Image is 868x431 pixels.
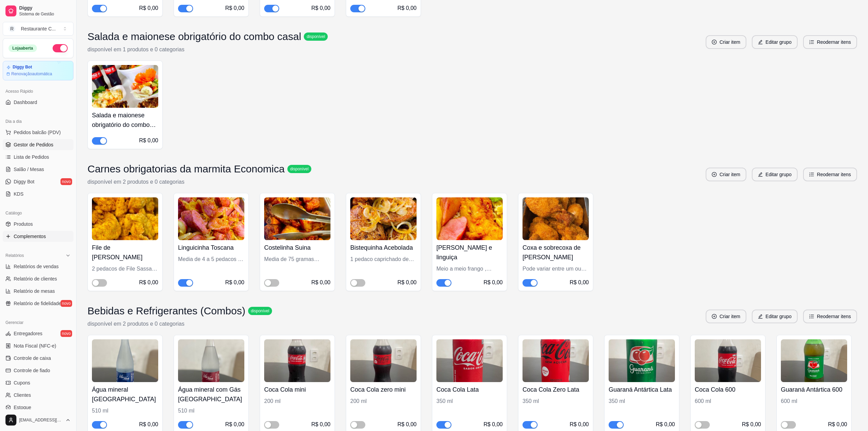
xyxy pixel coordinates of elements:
[752,168,798,181] button: editEditar grupo
[14,404,31,411] span: Estoque
[3,97,73,108] a: Dashboard
[609,397,675,405] div: 350 ml
[828,420,847,429] div: R$ 0,00
[706,35,746,49] button: plus-circleCriar item
[436,339,503,382] img: product-image
[436,265,503,273] div: Meio a meio frango , [PERSON_NAME] ou sobrecoxa de linguica toscana
[397,420,417,429] div: R$ 0,00
[178,255,244,263] div: Media de 4 a 5 pedacos de linguica
[178,243,244,252] h4: Linguicinha Toscana
[3,86,73,97] div: Acesso Rápido
[3,164,73,175] a: Salão / Mesas
[11,71,52,77] article: Renovação automática
[484,278,503,287] div: R$ 0,00
[92,65,158,108] img: product-image
[5,253,24,258] span: Relatórios
[87,305,245,317] h3: Bebidas e Refrigerantes (Combos)
[87,320,272,328] p: disponível em 2 produtos e 0 categorias
[264,385,330,394] h4: Coca Cola mini
[311,4,330,12] div: R$ 0,00
[3,298,73,309] a: Relatório de fidelidadenovo
[19,417,63,423] span: [EMAIL_ADDRESS][DOMAIN_NAME]
[14,379,30,386] span: Cupons
[3,328,73,339] a: Entregadoresnovo
[14,166,44,173] span: Salão / Mesas
[13,65,32,70] article: Diggy Bot
[139,136,158,145] div: R$ 0,00
[3,365,73,376] a: Controle de fiado
[14,233,46,240] span: Complementos
[712,172,717,177] span: plus-circle
[752,310,798,323] button: editEditar grupo
[3,273,73,284] a: Relatório de clientes
[139,278,158,287] div: R$ 0,00
[311,278,330,287] div: R$ 0,00
[264,339,330,382] img: product-image
[14,141,53,148] span: Gestor de Pedidos
[397,278,417,287] div: R$ 0,00
[14,355,51,362] span: Controle de caixa
[758,314,763,319] span: edit
[87,163,285,175] h3: Carnes obrigatorias da marmita Economica
[264,255,330,263] div: Media de 75 gramas podendo variar para mais ou para menos
[3,353,73,364] a: Controle de caixa
[225,278,244,287] div: R$ 0,00
[523,265,589,273] div: Pode variar entre um ou dois pedaço de coxa ou sobrecoxa dependendo do tamanho
[14,288,55,295] span: Relatório de mesas
[695,385,761,394] h4: Coca Cola 600
[225,4,244,12] div: R$ 0,00
[92,407,158,415] div: 510 ml
[14,99,37,106] span: Dashboard
[656,420,675,429] div: R$ 0,00
[178,385,244,404] h4: Água mineral com Gás [GEOGRAPHIC_DATA]
[809,314,814,319] span: ordered-list
[350,197,417,240] img: product-image
[712,314,717,319] span: plus-circle
[3,317,73,328] div: Gerenciar
[14,342,56,349] span: Nota Fiscal (NFC-e)
[19,5,71,11] span: Diggy
[803,310,857,323] button: ordered-listReodernar itens
[14,392,31,399] span: Clientes
[809,172,814,177] span: ordered-list
[350,339,417,382] img: product-image
[523,197,589,240] img: product-image
[92,197,158,240] img: product-image
[14,129,61,136] span: Pedidos balcão (PDV)
[225,420,244,429] div: R$ 0,00
[752,35,798,49] button: editEditar grupo
[14,191,24,197] span: KDS
[21,25,56,32] div: Restaurante C ...
[3,286,73,297] a: Relatório de mesas
[92,339,158,382] img: product-image
[14,275,57,282] span: Relatório de clientes
[695,339,761,382] img: product-image
[3,412,73,428] button: [EMAIL_ADDRESS][DOMAIN_NAME]
[14,154,49,160] span: Lista de Pedidos
[3,390,73,401] a: Clientes
[695,397,761,405] div: 600 ml
[92,243,158,262] h4: File de [PERSON_NAME]
[3,188,73,199] a: KDS
[178,197,244,240] img: product-image
[14,300,61,307] span: Relatório de fidelidade
[3,116,73,127] div: Dia a dia
[311,420,330,429] div: R$ 0,00
[523,339,589,382] img: product-image
[305,34,326,39] span: disponível
[781,397,847,405] div: 600 ml
[264,243,330,252] h4: Costelinha Suina
[3,261,73,272] a: Relatórios de vendas
[436,243,503,262] h4: [PERSON_NAME] e linguiça
[781,385,847,394] h4: Guaraná Antártica 600
[139,420,158,429] div: R$ 0,00
[523,243,589,262] h4: Coxa e sobrecoxa de [PERSON_NAME]
[92,110,158,130] h4: Salada e maionese obrigatório do combo casal
[523,385,589,394] h4: Coca Cola Zero Lata
[264,397,330,405] div: 200 ml
[14,330,42,337] span: Entregadores
[178,339,244,382] img: product-image
[350,385,417,394] h4: Coca Cola zero mini
[289,166,310,172] span: disponível
[3,377,73,388] a: Cupons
